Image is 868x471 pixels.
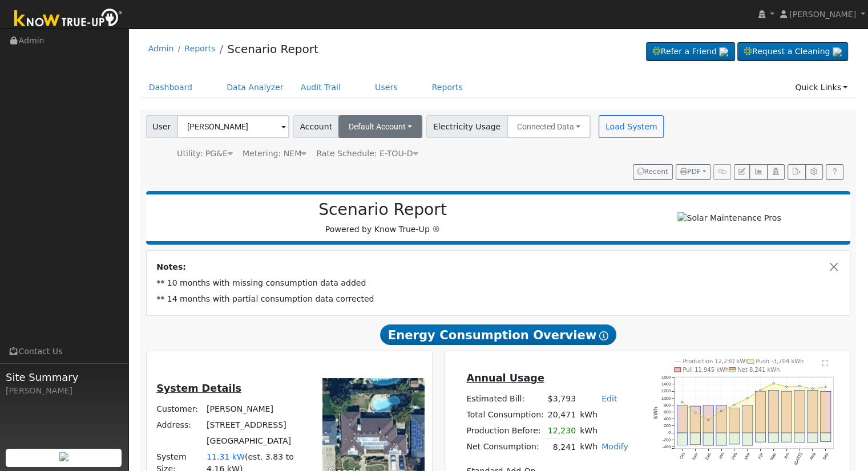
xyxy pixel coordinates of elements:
[781,433,792,442] rect: onclick=""
[719,47,728,56] img: retrieve
[148,44,174,53] a: Admin
[716,433,726,445] rect: onclick=""
[646,42,735,62] a: Refer a Friend
[293,115,339,138] span: Account
[781,391,792,433] rect: onclick=""
[366,77,406,98] a: Users
[679,452,686,460] text: Oct
[465,407,546,423] td: Total Consumption:
[426,115,507,138] span: Electricity Usage
[708,419,709,421] circle: onclick=""
[601,394,617,403] a: Edit
[757,452,764,460] text: Apr
[599,331,608,340] i: Show Help
[794,433,805,442] rect: onclick=""
[749,164,767,180] button: Multi-Series Graph
[184,44,215,53] a: Reports
[465,439,546,456] td: Net Consumption:
[695,412,696,413] circle: onclick=""
[661,381,671,387] text: 1400
[680,168,701,176] span: PDF
[681,401,683,403] circle: onclick=""
[661,389,671,394] text: 1200
[822,452,830,461] text: Sep
[663,437,671,442] text: -200
[653,407,659,419] text: kWh
[140,77,201,98] a: Dashboard
[769,452,777,461] text: May
[204,417,306,433] td: [STREET_ADDRESS]
[793,452,804,466] text: [DATE]
[788,164,805,180] button: Export Interval Data
[349,122,406,131] span: Default Account
[155,291,842,307] td: ** 14 months with partial consumption data corrected
[683,358,749,364] text: Production 12,230 kWh
[805,164,823,180] button: Settings
[155,401,205,417] td: Customer:
[6,385,122,397] div: [PERSON_NAME]
[760,389,761,391] circle: onclick=""
[703,405,713,433] rect: onclick=""
[729,433,740,444] rect: onclick=""
[664,423,671,428] text: 200
[821,392,831,433] rect: onclick=""
[734,404,736,405] circle: onclick=""
[799,385,801,387] circle: onclick=""
[768,391,778,433] rect: onclick=""
[158,200,608,220] h2: Scenario Report
[204,433,306,449] td: [GEOGRAPHIC_DATA]
[207,452,245,461] span: 11.31 kW
[767,164,785,180] button: Login As
[316,149,418,158] span: Alias: HETOUDN
[664,416,671,421] text: 400
[156,383,241,394] u: System Details
[423,77,471,98] a: Reports
[546,439,578,456] td: 8,241
[668,431,671,436] text: 0
[578,439,600,456] td: kWh
[825,386,826,388] circle: onclick=""
[633,164,673,180] button: Recent
[546,391,578,407] td: $3,793
[677,212,781,224] img: Solar Maintenance Pros
[756,433,766,442] rect: onclick=""
[177,115,289,138] input: Select a User
[245,452,248,461] span: (
[204,401,306,417] td: [PERSON_NAME]
[546,407,578,423] td: 20,471
[812,388,814,389] circle: onclick=""
[338,115,423,138] button: Default Account
[756,358,804,364] text: Push -3,704 kWh
[677,405,687,433] rect: onclick=""
[9,6,128,32] img: Know True-Up
[721,411,722,412] circle: onclick=""
[783,452,790,460] text: Jun
[677,433,687,445] rect: onclick=""
[146,115,177,138] span: User
[683,367,729,373] text: Pull 11,945 kWh
[809,452,817,461] text: Aug
[691,452,699,461] text: Nov
[786,77,856,98] a: Quick Links
[292,77,349,98] a: Audit Trail
[742,405,753,433] rect: onclick=""
[601,442,628,451] a: Modify
[822,360,829,367] text: 
[768,433,778,442] rect: onclick=""
[716,405,726,433] rect: onclick=""
[738,367,780,373] text: Net 8,241 kWh
[152,200,614,235] div: Powered by Know True-Up ®
[578,423,600,439] td: kWh
[243,148,306,160] div: Metering: NEM
[730,452,738,460] text: Feb
[661,375,671,380] text: 1600
[690,433,700,445] rect: onclick=""
[465,423,546,439] td: Production Before:
[833,47,842,56] img: retrieve
[744,452,752,461] text: Mar
[663,444,671,449] text: -400
[742,433,753,445] rect: onclick=""
[664,409,671,415] text: 600
[155,417,205,433] td: Address:
[661,396,671,401] text: 1000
